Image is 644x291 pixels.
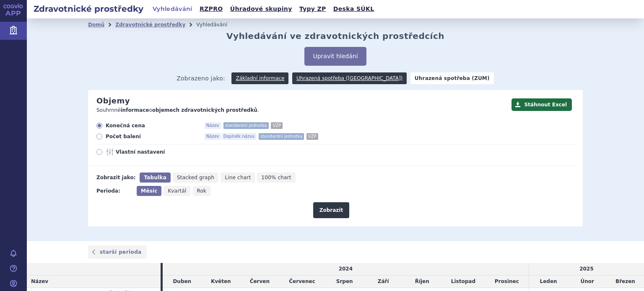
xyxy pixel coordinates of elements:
[144,175,166,180] span: Tabulka
[568,275,607,288] td: Únor
[226,31,444,41] h2: Vyhledávání ve zdravotnických prostředcích
[106,133,198,140] span: Počet balení
[116,149,208,155] span: Vlastní nastavení
[196,18,238,31] li: Vyhledávání
[88,245,147,259] a: starší perioda
[121,107,149,113] strong: informace
[228,3,295,15] a: Úhradové skupiny
[231,72,288,84] a: Základní informace
[222,133,256,140] span: Doplněk názvu
[96,173,135,183] div: Zobrazit jako:
[325,275,364,288] td: Srpen
[364,275,403,288] td: Září
[512,98,572,111] button: Stáhnout Excel
[485,275,529,288] td: Prosinec
[259,133,304,140] span: standardní jednotka
[106,122,198,129] span: Konečná cena
[27,3,150,15] h2: Zdravotnické prostředky
[313,202,349,218] button: Zobrazit
[279,275,325,288] td: Červenec
[225,175,251,180] span: Line chart
[306,133,318,140] span: VZP
[402,275,441,288] td: Říjen
[297,3,329,15] a: Typy ZP
[304,47,366,66] button: Upravit hledání
[240,275,279,288] td: Červen
[331,3,377,15] a: Deska SÚKL
[152,107,257,113] strong: objemech zdravotnických prostředků
[88,22,104,28] a: Domů
[168,188,186,194] span: Kvartál
[115,22,185,28] a: Zdravotnické prostředky
[607,275,644,288] td: Březen
[177,72,225,84] span: Zobrazeno jako:
[223,122,269,129] span: standardní jednotka
[271,122,283,129] span: VZP
[150,3,195,15] a: Vyhledávání
[163,275,202,288] td: Duben
[202,275,241,288] td: Květen
[441,275,485,288] td: Listopad
[529,263,644,275] td: 2025
[177,175,214,180] span: Stacked graph
[96,96,130,106] h2: Objemy
[205,133,221,140] span: Název
[197,188,207,194] span: Rok
[292,72,407,84] a: Uhrazená spotřeba ([GEOGRAPHIC_DATA])
[197,3,226,15] a: RZPRO
[529,275,568,288] td: Leden
[261,175,291,180] span: 100% chart
[31,278,48,284] span: Název
[163,263,529,275] td: 2024
[96,186,132,196] div: Perioda:
[141,188,157,194] span: Měsíc
[96,107,507,114] p: Souhrnné o .
[410,72,494,84] strong: Uhrazená spotřeba (ZUM)
[205,122,221,129] span: Název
